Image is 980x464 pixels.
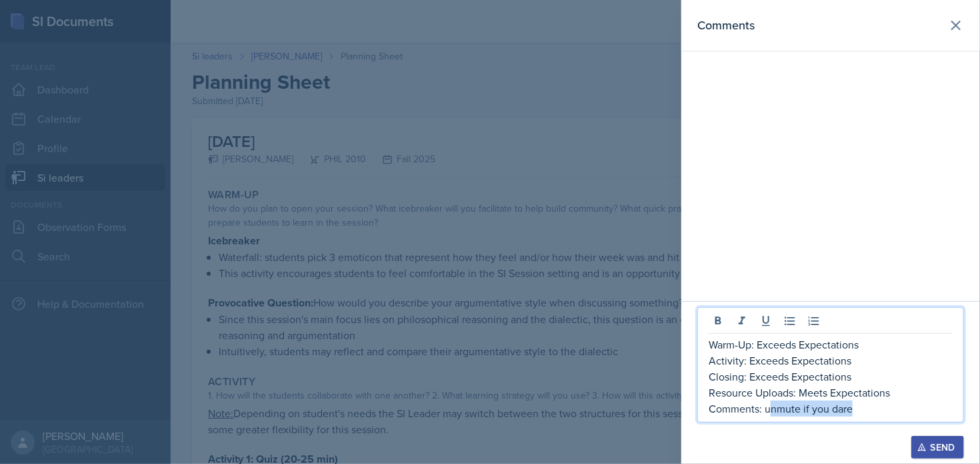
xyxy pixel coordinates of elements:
p: Warm-Up: Exceeds Expectations [709,336,953,353]
h2: Comments [697,16,755,35]
p: Comments: unmute if you dare [709,401,953,417]
div: Send [920,442,955,453]
button: Send [911,436,964,459]
p: Closing: Exceeds Expectations [709,369,953,385]
p: Resource Uploads: Meets Expectations [709,385,953,401]
p: Activity: Exceeds Expectations [709,353,953,369]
